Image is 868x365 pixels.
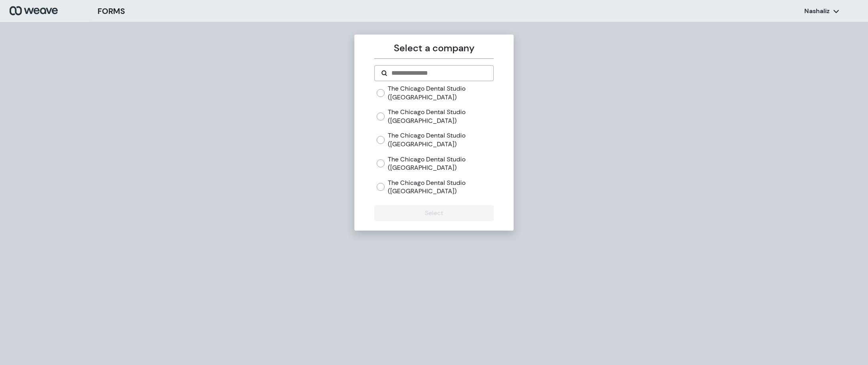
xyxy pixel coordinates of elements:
[98,5,125,17] h3: FORMS
[374,41,493,55] p: Select a company
[388,131,493,148] label: The Chicago Dental Studio ([GEOGRAPHIC_DATA])
[388,155,493,172] label: The Chicago Dental Studio ([GEOGRAPHIC_DATA])
[388,108,493,125] label: The Chicago Dental Studio ([GEOGRAPHIC_DATA])
[388,84,493,101] label: The Chicago Dental Studio ([GEOGRAPHIC_DATA])
[388,179,493,196] label: The Chicago Dental Studio ([GEOGRAPHIC_DATA])
[374,205,493,221] button: Select
[804,7,830,16] p: Nashaliz
[391,68,487,78] input: Search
